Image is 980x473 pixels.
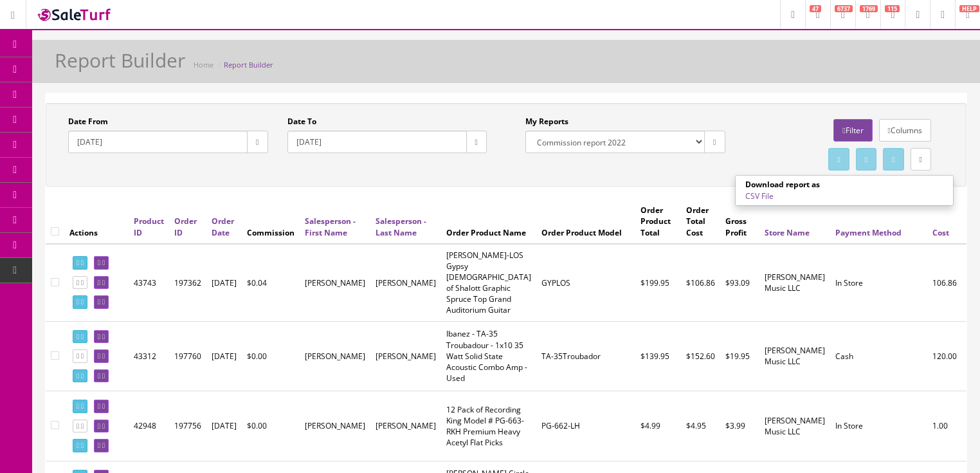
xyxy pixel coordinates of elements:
[129,391,169,461] td: 42948
[745,179,820,190] strong: Download report as
[174,216,197,237] a: Order ID
[242,199,300,243] th: Commission
[129,244,169,321] td: 43743
[860,5,878,12] span: 1769
[959,5,979,12] span: HELP
[68,131,248,153] input: Date From
[169,244,206,321] td: 197362
[725,216,747,237] span: Gross Profit
[536,199,635,243] th: Order Product Model
[536,244,635,321] td: GYPLOS
[932,227,949,238] a: Cost
[810,5,821,12] span: 47
[635,391,681,461] td: $4.99
[885,5,900,12] span: 115
[376,216,426,237] a: Salesperson - Last Name
[759,391,830,461] td: Butler Music LLC
[759,321,830,391] td: Butler Music LLC
[134,216,164,237] a: Product ID
[765,227,810,238] a: Store Name
[64,199,129,243] th: Actions
[68,116,108,127] label: Date From
[441,199,536,243] th: Order Product Name
[681,244,720,321] td: $106.86
[927,391,966,461] td: 1.00
[635,244,681,321] td: $199.95
[833,119,872,142] a: Filter
[242,321,300,391] td: $0.00
[212,216,234,237] a: Order Date
[287,116,316,127] label: Date To
[169,321,206,391] td: 197760
[169,391,206,461] td: 197756
[300,391,370,461] td: [PERSON_NAME]
[536,321,635,391] td: TA-35Troubador
[830,244,927,321] td: In Store
[206,321,242,391] td: [DATE]
[879,119,931,142] a: Columns
[242,391,300,461] td: $0.00
[681,391,720,461] td: $4.95
[224,60,273,70] a: Report Builder
[720,244,759,321] td: $93.09
[681,321,720,391] td: $152.60
[287,131,467,153] input: Date To
[720,321,759,391] td: $19.95
[441,391,536,461] td: 12 Pack of Recording King Model # PG-663-RKH Premium Heavy Acetyl Flat Picks
[300,321,370,391] td: [PERSON_NAME]
[536,391,635,461] td: PG-662-LH
[686,205,709,237] span: Order Total Cost
[759,244,830,321] td: Butler Music LLC
[835,5,853,12] span: 6737
[635,321,681,391] td: $139.95
[830,391,927,461] td: In Store
[927,244,966,321] td: 106.86
[55,50,185,71] h1: Report Builder
[720,391,759,461] td: $3.99
[927,321,966,391] td: 120.00
[242,244,300,321] td: $0.04
[441,244,536,321] td: [PERSON_NAME]-LOS Gypsy [DEMOGRAPHIC_DATA] of Shalott Graphic Spruce Top Grand Auditorium Guitar
[206,391,242,461] td: [DATE]
[305,216,356,237] a: Salesperson - First Name
[370,391,441,461] td: [PERSON_NAME]
[129,321,169,391] td: 43312
[525,116,568,127] label: My Reports
[206,244,242,321] td: [DATE]
[830,321,927,391] td: Cash
[441,321,536,391] td: Ibanez - TA-35 Troubadour - 1x10 35 Watt Solid State Acoustic Combo Amp - Used
[370,244,441,321] td: [PERSON_NAME]
[635,199,681,243] th: Order Product Total
[194,60,213,70] a: Home
[745,190,774,201] a: CSV File
[835,227,902,238] a: Payment Method
[36,6,113,23] img: SaleTurf
[300,244,370,321] td: [PERSON_NAME]
[370,321,441,391] td: [PERSON_NAME]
